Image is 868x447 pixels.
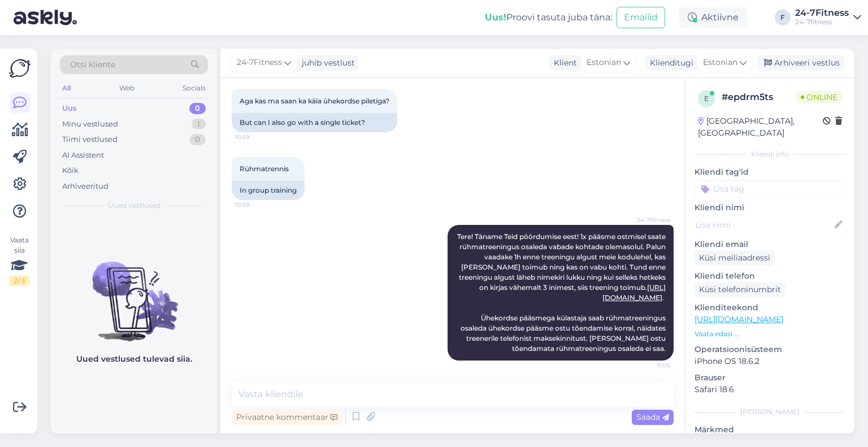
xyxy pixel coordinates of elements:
[695,355,845,367] p: iPhone OS 18.6.2
[192,119,206,130] div: 1
[703,57,737,69] span: Estonian
[757,55,844,71] div: Arhiveeri vestlus
[645,57,693,69] div: Klienditugi
[695,282,785,297] div: Küsi telefoninumbrit
[189,103,206,114] div: 0
[775,10,791,25] div: F
[636,412,669,422] span: Saada
[60,81,73,96] div: All
[628,361,670,370] span: 11:00
[796,91,842,103] span: Online
[695,180,845,197] input: Lisa tag
[695,329,845,339] p: Vaata edasi ...
[695,384,845,396] p: Safari 18.6
[235,133,277,141] span: 10:59
[695,314,783,324] a: [URL][DOMAIN_NAME]
[485,12,506,23] b: Uus!
[9,58,31,79] img: Askly Logo
[235,201,277,209] span: 10:59
[695,344,845,355] p: Operatsioonisüsteem
[698,115,823,139] div: [GEOGRAPHIC_DATA], [GEOGRAPHIC_DATA]
[240,97,389,105] span: Aga kas ma saan ka käia ühekordse piletiga?
[695,372,845,384] p: Brauser
[549,57,577,69] div: Klient
[240,164,289,173] span: Rühmatrennis
[679,7,748,28] div: Aktiivne
[795,18,849,27] div: 24-7fitness
[9,276,29,286] div: 2 / 3
[62,150,104,161] div: AI Assistent
[695,270,845,282] p: Kliendi telefon
[704,94,709,103] span: e
[628,216,670,224] span: 24-7Fitness
[62,103,77,114] div: Uus
[189,134,206,145] div: 0
[587,57,621,69] span: Estonian
[457,232,667,353] span: Tere! Täname Teid pöördumise eest! 1x pääsme ostmisel saate rühmatreeningus osaleda vabade kohtad...
[617,7,665,28] button: Emailid
[51,241,217,343] img: No chats
[108,201,160,211] span: Uued vestlused
[180,81,208,96] div: Socials
[485,11,612,24] div: Proovi tasuta juba täna:
[62,134,118,145] div: Tiimi vestlused
[695,302,845,314] p: Klienditeekond
[795,8,849,18] div: 24-7Fitness
[232,181,305,200] div: In group training
[9,235,29,286] div: Vaata siia
[232,410,342,425] div: Privaatne kommentaar
[695,202,845,214] p: Kliendi nimi
[62,165,79,176] div: Kõik
[62,119,118,130] div: Minu vestlused
[695,424,845,436] p: Märkmed
[76,353,192,365] p: Uued vestlused tulevad siia.
[62,181,108,192] div: Arhiveeritud
[795,8,861,27] a: 24-7Fitness24-7fitness
[117,81,137,96] div: Web
[695,219,832,231] input: Lisa nimi
[232,113,397,132] div: But can I also go with a single ticket?
[722,90,796,104] div: # epdrm5ts
[695,238,845,250] p: Kliendi email
[297,57,355,69] div: juhib vestlust
[695,407,845,417] div: [PERSON_NAME]
[237,57,282,69] span: 24-7Fitness
[695,166,845,178] p: Kliendi tag'id
[695,250,775,266] div: Küsi meiliaadressi
[695,149,845,159] div: Kliendi info
[70,59,115,71] span: Otsi kliente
